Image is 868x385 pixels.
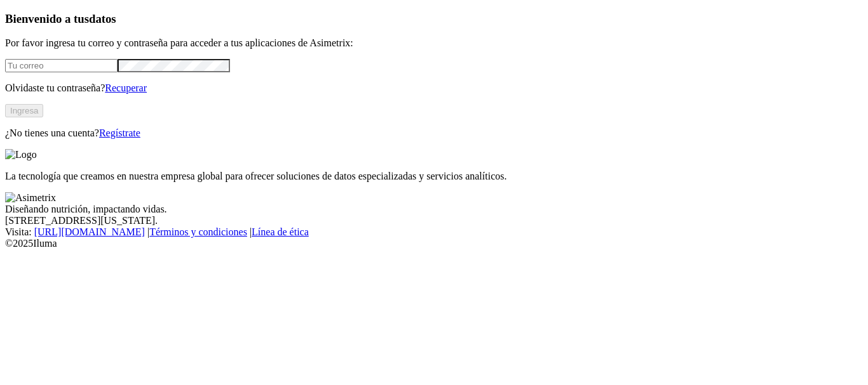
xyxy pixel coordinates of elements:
p: La tecnología que creamos en nuestra empresa global para ofrecer soluciones de datos especializad... [5,171,863,182]
button: Ingresa [5,104,43,117]
div: Diseñando nutrición, impactando vidas. [5,204,863,215]
a: Línea de ética [252,226,309,237]
span: datos [89,12,116,25]
a: Términos y condiciones [149,226,247,237]
a: Recuperar [105,82,147,93]
input: Tu correo [5,59,118,72]
a: [URL][DOMAIN_NAME] [34,226,145,237]
h3: Bienvenido a tus [5,12,863,26]
div: [STREET_ADDRESS][US_STATE]. [5,215,863,226]
div: © 2025 Iluma [5,238,863,249]
img: Asimetrix [5,192,56,204]
p: ¿No tienes una cuenta? [5,127,863,139]
div: Visita : | | [5,226,863,238]
p: Por favor ingresa tu correo y contraseña para acceder a tus aplicaciones de Asimetrix: [5,37,863,49]
img: Logo [5,149,37,160]
a: Regístrate [99,127,140,138]
p: Olvidaste tu contraseña? [5,82,863,94]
